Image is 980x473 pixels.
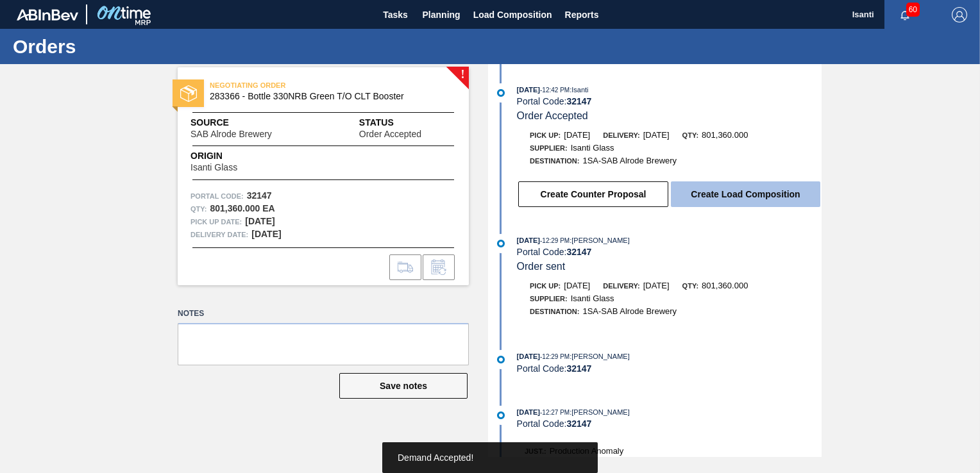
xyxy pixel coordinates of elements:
[497,356,505,363] img: atual
[582,306,677,316] span: 1SA-SAB Alrode Brewery
[17,9,78,21] img: TNhmsLtSVTkK8tSr43FrP2fwEKptu5GPRR3wAAAABJRU5ErkJggg==
[178,304,469,323] label: Notes
[570,236,630,244] span: : [PERSON_NAME]
[190,149,269,163] span: Origin
[571,143,614,153] span: Isanti Glass
[530,295,568,303] span: Supplier:
[423,7,460,22] span: Planning
[518,181,668,207] button: Create Counter Proposal
[570,86,588,94] span: : Isanti
[359,129,421,139] span: Order Accepted
[540,353,570,360] span: - 12:29 PM
[190,215,242,228] span: Pick up Date:
[517,419,822,429] div: Portal Code:
[570,353,630,360] span: : [PERSON_NAME]
[359,116,456,129] span: Status
[190,228,248,241] span: Delivery Date:
[210,203,275,213] strong: 801,360.000 EA
[382,7,410,22] span: Tasks
[190,190,244,203] span: Portal Code:
[517,236,540,244] span: [DATE]
[702,130,748,140] span: 801,360.000
[245,216,275,226] strong: [DATE]
[530,144,568,152] span: Supplier:
[702,281,748,290] span: 801,360.000
[884,6,925,24] button: Notifications
[603,282,639,290] span: Delivery:
[473,7,552,22] span: Load Composition
[389,254,421,280] div: Go to Load Composition
[564,130,590,140] span: [DATE]
[517,86,540,94] span: [DATE]
[570,408,630,416] span: : [PERSON_NAME]
[497,240,505,247] img: atual
[190,129,272,139] span: SAB Alrode Brewery
[210,79,389,92] span: NEGOTIATING ORDER
[671,181,820,207] button: Create Load Composition
[247,190,272,201] strong: 32147
[682,131,698,139] span: Qty:
[643,281,670,290] span: [DATE]
[497,411,505,419] img: atual
[517,247,822,257] div: Portal Code:
[190,203,207,215] span: Qty :
[566,96,591,106] strong: 32147
[13,39,241,54] h1: Orders
[540,409,570,416] span: - 12:27 PM
[530,157,579,165] span: Destination:
[540,237,570,244] span: - 12:29 PM
[398,452,473,463] span: Demand Accepted!
[190,163,237,172] span: Isanti Glass
[517,261,566,272] span: Order sent
[180,85,197,102] img: status
[530,308,579,315] span: Destination:
[571,294,614,303] span: Isanti Glass
[682,282,698,290] span: Qty:
[339,373,468,399] button: Save notes
[565,7,599,22] span: Reports
[566,363,591,374] strong: 32147
[210,92,443,101] span: 283366 - Bottle 330NRB Green T/O CLT Booster
[582,156,677,165] span: 1SA-SAB Alrode Brewery
[530,131,561,139] span: Pick up:
[517,353,540,360] span: [DATE]
[952,7,967,22] img: Logout
[540,87,570,94] span: - 12:42 PM
[517,96,822,106] div: Portal Code:
[643,130,670,140] span: [DATE]
[603,131,639,139] span: Delivery:
[517,408,540,416] span: [DATE]
[517,110,588,121] span: Order Accepted
[564,281,590,290] span: [DATE]
[517,363,822,374] div: Portal Code:
[190,116,310,129] span: Source
[566,419,591,429] strong: 32147
[530,282,561,290] span: Pick up:
[423,254,455,280] div: Inform order change
[497,89,505,97] img: atual
[906,3,920,17] span: 60
[251,229,281,239] strong: [DATE]
[566,247,591,257] strong: 32147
